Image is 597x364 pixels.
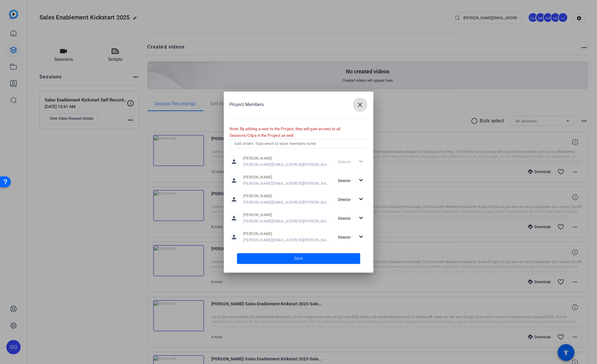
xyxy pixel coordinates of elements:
[243,213,332,217] span: [PERSON_NAME]
[336,213,367,224] button: Director
[358,233,365,241] mat-icon: expand_more
[243,162,332,167] span: [PERSON_NAME][EMAIL_ADDRESS][PERSON_NAME][PERSON_NAME][DOMAIN_NAME]
[243,156,332,161] span: [PERSON_NAME]
[243,200,332,205] span: [PERSON_NAME][EMAIL_ADDRESS][PERSON_NAME][PERSON_NAME][DOMAIN_NAME]
[243,181,332,186] span: [PERSON_NAME][EMAIL_ADDRESS][PERSON_NAME][PERSON_NAME][DOMAIN_NAME]
[243,219,332,224] span: [PERSON_NAME][EMAIL_ADDRESS][PERSON_NAME][PERSON_NAME][DOMAIN_NAME]
[230,176,239,185] mat-icon: person
[230,195,239,204] mat-icon: person
[294,255,303,262] span: Save
[243,194,332,198] span: [PERSON_NAME]
[336,232,367,242] button: Director
[230,214,239,223] mat-icon: person
[230,157,239,166] mat-icon: person
[336,175,367,186] button: Director
[357,101,364,108] mat-icon: close
[338,198,351,202] span: Director
[338,216,351,221] span: Director
[338,235,351,239] span: Director
[237,253,360,264] button: Save
[358,195,365,203] mat-icon: expand_more
[230,126,341,138] span: Note: By adding a user to the Project, they will gain access to all Sessions/Clips in the Project...
[358,177,365,184] mat-icon: expand_more
[338,179,351,183] span: Director
[230,98,367,112] div: Project Members
[358,214,365,222] mat-icon: expand_more
[230,233,239,242] mat-icon: person
[243,175,332,180] span: [PERSON_NAME]
[243,231,332,236] span: [PERSON_NAME]
[243,238,332,242] span: [PERSON_NAME][EMAIL_ADDRESS][PERSON_NAME][PERSON_NAME][DOMAIN_NAME]
[235,140,363,147] input: Add others: Type email or team members name
[336,194,367,205] button: Director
